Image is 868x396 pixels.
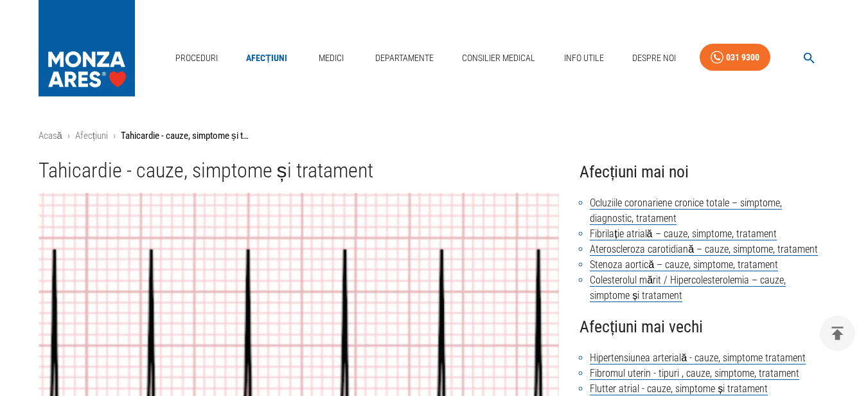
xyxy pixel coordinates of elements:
h4: Afecțiuni mai noi [580,159,829,185]
div: 031 9300 [726,50,759,66]
a: Flutter atrial - cauze, simptome și tratament [590,382,768,395]
a: Fibrilație atrială – cauze, simptome, tratament [590,228,776,240]
a: Fibromul uterin - tipuri , cauze, simptome, tratament [590,367,799,380]
a: Info Utile [559,45,609,71]
a: Afecțiuni [75,130,108,141]
a: Afecțiuni [241,45,292,71]
a: Despre Noi [627,45,681,71]
a: Hipertensiunea arterială - cauze, simptome tratament [590,352,806,364]
a: Ocluziile coronariene cronice totale – simptome, diagnostic, tratament [590,197,782,225]
a: Stenoza aortică – cauze, simptome, tratament [590,258,778,271]
button: delete [820,316,855,351]
a: 031 9300 [700,44,770,71]
a: Consilier Medical [457,45,540,71]
a: Acasă [39,130,62,141]
li: › [67,129,70,143]
nav: breadcrumb [39,129,830,143]
a: Ateroscleroza carotidiană – cauze, simptome, tratament [590,243,818,256]
h4: Afecțiuni mai vechi [580,314,829,340]
p: Tahicardie - cauze, simptome și tratament [121,129,249,143]
a: Departamente [370,45,439,71]
h1: Tahicardie - cauze, simptome și tratament [39,159,560,183]
li: › [113,129,116,143]
a: Colesterolul mărit / Hipercolesterolemia – cauze, simptome și tratament [590,274,786,302]
a: Medici [310,45,351,71]
a: Proceduri [170,45,223,71]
